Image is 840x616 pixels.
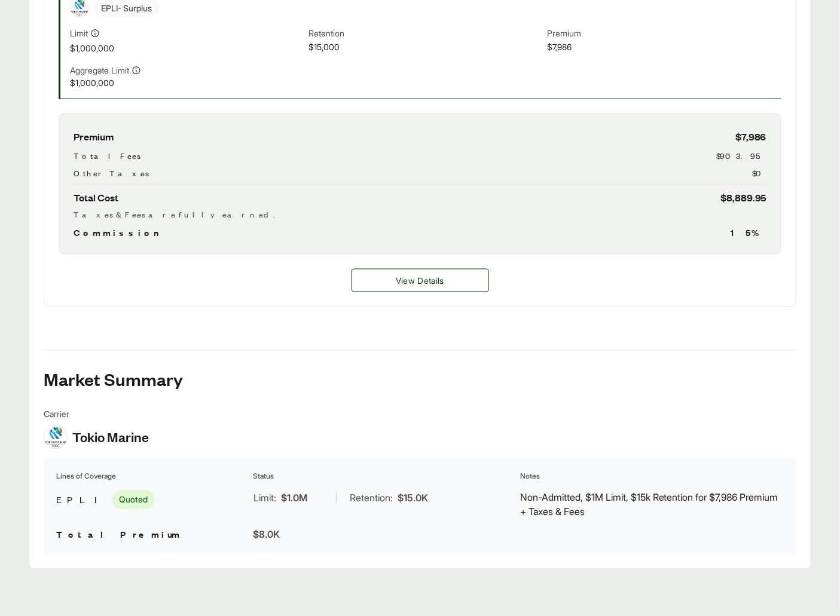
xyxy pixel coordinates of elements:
[253,491,276,505] span: Limit:
[44,408,149,421] span: Carrier
[735,128,766,145] span: $7,986
[281,491,307,505] span: $1.0M
[112,491,155,510] span: Quoted
[74,189,118,206] span: Total Cost
[74,167,149,179] span: Other Taxes
[70,27,88,39] span: Limit
[74,208,766,220] div: Taxes & Fees are fully earned.
[731,225,766,240] span: 15 %
[396,274,444,287] span: View Details
[70,76,304,89] span: $1,000,000
[520,491,784,519] p: Non-Admitted, $1M Limit, $15k Retention for $7,986 Premium + Taxes & Fees
[252,471,517,483] th: Status
[74,149,140,162] span: Total Fees
[308,27,542,41] span: Retention
[352,269,489,292] a: Tokio Marine details
[720,189,766,206] span: $8,889.95
[253,529,280,541] span: $8.0K
[56,471,250,483] th: Lines of Coverage
[72,428,149,446] span: Tokio Marine
[398,491,428,505] span: $15.0K
[44,426,67,449] img: Tokio Marine
[44,370,796,389] h2: Market Summary
[74,225,164,240] span: Commission
[70,42,304,54] span: $1,000,000
[335,492,338,504] span: |
[56,493,107,507] span: EPLI
[350,491,393,505] span: Retention:
[74,128,114,145] span: Premium
[520,471,784,483] th: Notes
[716,149,766,162] span: $903.95
[752,167,766,179] span: $0
[70,64,129,76] span: Aggregate Limit
[548,41,781,54] span: $7,986
[548,27,781,41] span: Premium
[352,269,489,292] button: View Details
[308,41,542,54] span: $15,000
[56,528,182,541] span: Total Premium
